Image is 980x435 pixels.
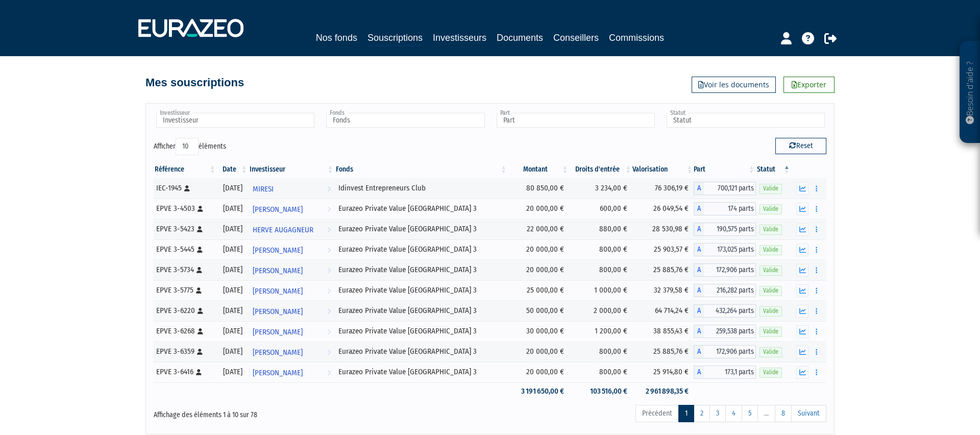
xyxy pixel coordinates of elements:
[220,244,245,255] div: [DATE]
[632,161,694,178] th: Valorisation: activer pour trier la colonne par ordre croissant
[632,321,694,342] td: 38 855,43 €
[508,219,569,239] td: 22 000,00 €
[156,203,213,214] div: EPVE 3-4503
[249,239,335,260] a: [PERSON_NAME]
[759,327,782,336] span: Valide
[694,345,755,358] div: A - Eurazeo Private Value Europe 3
[609,31,664,45] a: Commissions
[694,202,755,215] div: A - Eurazeo Private Value Europe 3
[184,185,190,191] i: [Français] Personne physique
[249,219,335,239] a: HERVE AUGAGNEUR
[759,286,782,296] span: Valide
[327,323,331,342] i: Voir l'investisseur
[704,263,755,277] span: 172,906 parts
[775,405,792,422] a: 8
[704,182,755,195] span: 700,121 parts
[791,405,826,422] a: Suivant
[156,367,213,377] div: EPVE 3-6416
[759,306,782,316] span: Valide
[156,224,213,234] div: EPVE 3-5423
[197,349,203,355] i: [Français] Personne physique
[156,244,213,255] div: EPVE 3-5445
[694,182,704,195] span: A
[759,347,782,357] span: Valide
[508,239,569,260] td: 20 000,00 €
[249,342,335,362] a: [PERSON_NAME]
[497,31,543,45] a: Documents
[197,267,202,273] i: [Français] Personne physique
[694,243,755,256] div: A - Eurazeo Private Value Europe 3
[632,342,694,362] td: 25 885,76 €
[338,367,504,377] div: Eurazeo Private Value [GEOGRAPHIC_DATA] 3
[253,323,303,342] span: [PERSON_NAME]
[694,325,755,338] div: A - Eurazeo Private Value Europe 3
[759,245,782,255] span: Valide
[569,342,632,362] td: 800,00 €
[156,183,213,194] div: IEC-1945
[632,301,694,321] td: 64 714,24 €
[632,219,694,239] td: 28 530,98 €
[138,19,243,37] img: 1732889491-logotype_eurazeo_blanc_rvb.png
[704,304,755,318] span: 432,264 parts
[433,31,486,45] a: Investisseurs
[220,203,245,214] div: [DATE]
[220,305,245,316] div: [DATE]
[678,405,694,422] a: 1
[964,46,976,138] p: Besoin d'aide ?
[198,308,203,314] i: [Français] Personne physique
[220,224,245,234] div: [DATE]
[327,200,331,219] i: Voir l'investisseur
[759,184,782,194] span: Valide
[632,280,694,301] td: 32 379,58 €
[156,264,213,275] div: EPVE 3-5734
[154,138,226,155] label: Afficher éléments
[694,202,704,215] span: A
[327,180,331,199] i: Voir l'investisseur
[154,404,425,420] div: Affichage des éléments 1 à 10 sur 78
[704,325,755,338] span: 259,538 parts
[327,241,331,260] i: Voir l'investisseur
[196,287,202,294] i: [Français] Personne physique
[156,285,213,296] div: EPVE 3-5775
[632,382,694,400] td: 2 961 898,35 €
[249,199,335,219] a: [PERSON_NAME]
[569,219,632,239] td: 880,00 €
[694,161,755,178] th: Part: activer pour trier la colonne par ordre croissant
[367,31,423,46] a: Souscriptions
[553,31,599,45] a: Conseillers
[335,161,508,178] th: Fonds: activer pour trier la colonne par ordre croissant
[632,199,694,219] td: 26 049,54 €
[338,305,504,316] div: Eurazeo Private Value [GEOGRAPHIC_DATA] 3
[198,206,203,212] i: [Français] Personne physique
[253,200,303,219] span: [PERSON_NAME]
[249,301,335,321] a: [PERSON_NAME]
[704,366,755,379] span: 173,1 parts
[338,346,504,357] div: Eurazeo Private Value [GEOGRAPHIC_DATA] 3
[569,382,632,400] td: 103 516,00 €
[249,280,335,301] a: [PERSON_NAME]
[196,369,202,375] i: [Français] Personne physique
[694,304,755,318] div: A - Eurazeo Private Value Europe 3
[694,223,755,236] div: A - Eurazeo Private Value Europe 3
[569,321,632,342] td: 1 200,00 €
[694,223,704,236] span: A
[694,284,755,297] div: A - Eurazeo Private Value Europe 3
[249,321,335,342] a: [PERSON_NAME]
[569,178,632,199] td: 3 234,00 €
[632,178,694,199] td: 76 306,19 €
[725,405,742,422] a: 4
[249,260,335,280] a: [PERSON_NAME]
[569,260,632,280] td: 800,00 €
[145,77,244,89] h4: Mes souscriptions
[253,364,303,382] span: [PERSON_NAME]
[569,239,632,260] td: 800,00 €
[759,265,782,275] span: Valide
[704,284,755,297] span: 216,282 parts
[220,346,245,357] div: [DATE]
[569,362,632,382] td: 800,00 €
[338,285,504,296] div: Eurazeo Private Value [GEOGRAPHIC_DATA] 3
[249,178,335,199] a: MIRESI
[198,328,203,334] i: [Français] Personne physique
[253,343,303,362] span: [PERSON_NAME]
[775,138,826,154] button: Reset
